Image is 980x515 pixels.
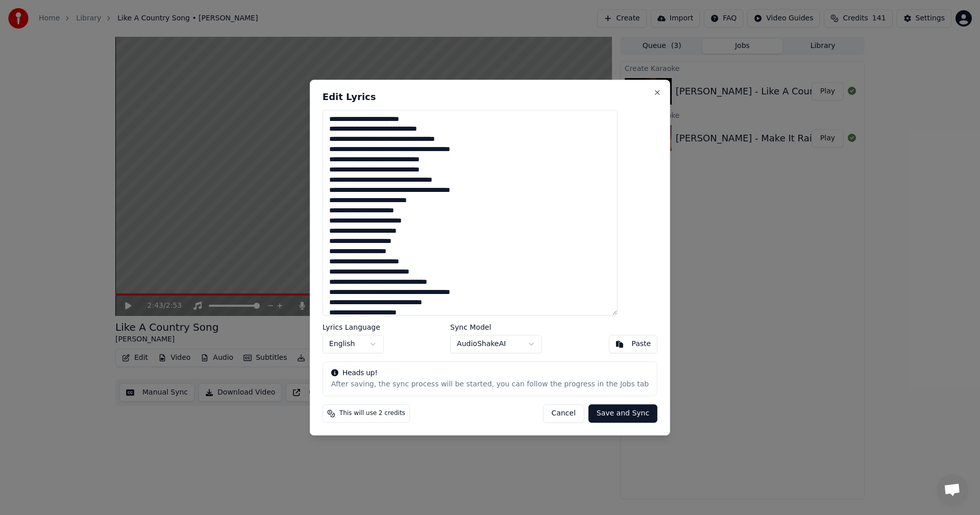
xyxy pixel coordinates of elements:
[331,368,649,378] div: Heads up!
[323,324,384,331] label: Lyrics Language
[589,404,657,423] button: Save and Sync
[331,379,649,389] div: After saving, the sync process will be started, you can follow the progress in the Jobs tab
[323,92,657,102] h2: Edit Lyrics
[450,324,542,331] label: Sync Model
[339,409,405,418] span: This will use 2 credits
[631,339,651,349] div: Paste
[543,404,584,423] button: Cancel
[608,335,657,353] button: Paste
